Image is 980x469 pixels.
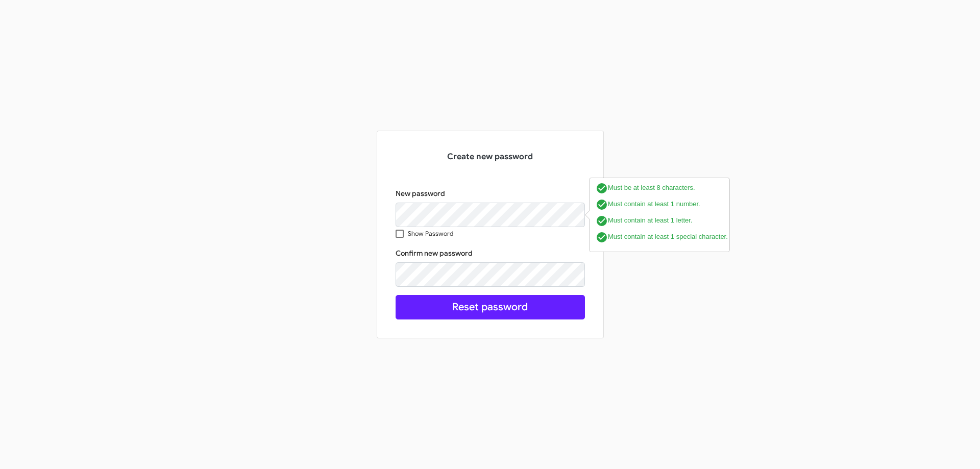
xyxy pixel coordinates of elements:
[596,231,728,243] label: Must contain at least 1 special character.
[596,182,608,194] i: check_circle
[596,215,727,227] label: Must contain at least 1 letter.
[596,231,608,243] i: check_circle
[396,150,585,164] h3: Create new password
[408,230,453,238] small: Show Password
[596,199,727,211] label: Must contain at least 1 number.
[396,295,585,319] button: Reset password
[596,199,608,211] i: check_circle
[396,248,473,258] label: Confirm new password
[396,188,445,199] label: New password
[596,215,608,227] i: check_circle
[596,182,728,194] label: Must be at least 8 characters.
